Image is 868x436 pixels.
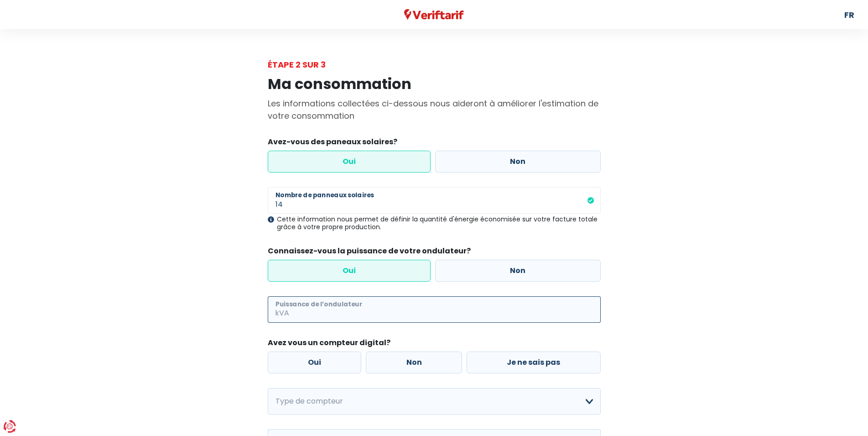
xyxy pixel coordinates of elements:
label: Je ne sais pas [467,352,601,373]
label: Oui [268,260,431,282]
span: kVA [268,296,291,323]
label: Non [435,260,601,282]
h1: Ma consommation [268,75,601,93]
label: Oui [268,151,431,173]
legend: Avez-vous des paneaux solaires? [268,137,601,151]
div: Étape 2 sur 3 [268,58,601,71]
p: Les informations collectées ci-dessous nous aideront à améliorer l'estimation de votre consommation [268,97,601,122]
legend: Connaissez-vous la puissance de votre ondulateur? [268,246,601,260]
label: Non [435,151,601,173]
img: Veriftarif logo [404,9,464,21]
div: Cette information nous permet de définir la quantité d'énergie économisée sur votre facture total... [268,215,601,231]
label: Non [366,352,462,373]
label: Oui [268,352,362,373]
legend: Avez vous un compteur digital? [268,337,601,352]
